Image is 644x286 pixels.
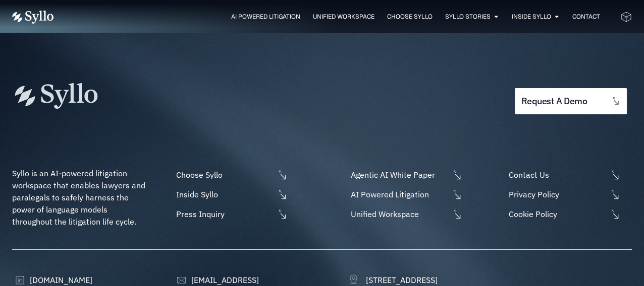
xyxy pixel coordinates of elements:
a: Inside Syllo [512,12,551,21]
a: Unified Workspace [348,208,462,220]
span: Privacy Policy [506,188,607,200]
img: Vector [12,11,53,24]
span: Inside Syllo [174,188,275,200]
span: [DOMAIN_NAME] [27,274,92,286]
span: [STREET_ADDRESS] [363,274,438,286]
span: Syllo is an AI-powered litigation workspace that enables lawyers and paralegals to safely harness... [12,168,147,227]
div: Menu Toggle [74,12,600,22]
span: Contact Us [506,169,607,181]
a: [EMAIL_ADDRESS] [174,274,259,286]
a: Privacy Policy [506,188,632,200]
a: Choose Syllo [387,12,433,21]
a: AI Powered Litigation [348,188,462,200]
span: Choose Syllo [174,169,275,181]
a: [DOMAIN_NAME] [12,274,92,286]
nav: Menu [74,12,600,22]
a: AI Powered Litigation [231,12,300,21]
span: Unified Workspace [348,208,449,220]
a: Unified Workspace [313,12,374,21]
a: Syllo Stories [445,12,491,21]
a: Contact Us [506,169,632,181]
a: request a demo [515,88,627,115]
span: Cookie Policy [506,208,607,220]
span: request a demo [521,97,587,106]
a: Cookie Policy [506,208,632,220]
a: Choose Syllo [174,169,288,181]
a: Agentic AI White Paper [348,169,462,181]
span: Press Inquiry [174,208,275,220]
a: Contact [572,12,600,21]
span: Agentic AI White Paper [348,169,449,181]
span: [EMAIL_ADDRESS] [189,274,259,286]
a: Press Inquiry [174,208,288,220]
a: Inside Syllo [174,188,288,200]
a: [STREET_ADDRESS] [348,274,438,286]
span: AI Powered Litigation [348,188,449,200]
